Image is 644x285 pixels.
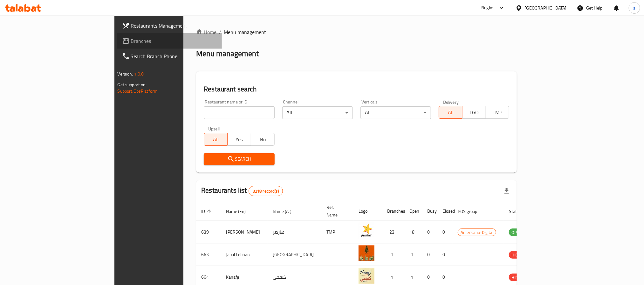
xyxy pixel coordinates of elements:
[249,186,283,196] div: Total records count
[326,203,346,219] span: Ref. Name
[224,28,266,36] span: Menu management
[525,4,567,11] div: [GEOGRAPHIC_DATA]
[251,133,275,146] button: No
[437,202,453,221] th: Closed
[359,268,374,284] img: Kanafji
[509,208,530,215] span: Status
[382,243,404,266] td: 1
[353,202,382,221] th: Logo
[422,243,437,266] td: 0
[196,28,517,36] nav: breadcrumb
[204,153,274,165] button: Search
[443,100,459,104] label: Delivery
[321,221,353,243] td: TMP
[226,208,254,215] span: Name (En)
[422,202,437,221] th: Busy
[227,133,251,146] button: Yes
[207,135,225,144] span: All
[458,208,485,215] span: POS group
[117,18,222,33] a: Restaurants Management
[382,221,404,243] td: 23
[359,223,374,239] img: Hardee's
[131,22,217,30] span: Restaurants Management
[117,33,222,49] a: Branches
[118,87,158,95] a: Support.OpsPlatform
[221,221,268,243] td: [PERSON_NAME]
[462,106,486,119] button: TGO
[134,70,144,78] span: 1.0.0
[117,49,222,64] a: Search Branch Phone
[509,229,524,236] span: OPEN
[118,81,147,89] span: Get support on:
[422,221,437,243] td: 0
[404,202,422,221] th: Open
[360,106,431,119] div: All
[249,188,283,194] span: 9218 record(s)
[465,108,483,117] span: TGO
[201,186,283,196] h2: Restaurants list
[282,106,353,119] div: All
[404,221,422,243] td: 18
[499,183,514,199] div: Export file
[439,106,462,119] button: All
[268,243,321,266] td: [GEOGRAPHIC_DATA]
[204,84,509,94] h2: Restaurant search
[489,108,507,117] span: TMP
[458,229,496,236] span: Americana-Digital
[268,221,321,243] td: هارديز
[230,135,249,144] span: Yes
[201,208,213,215] span: ID
[204,106,274,119] input: Search for restaurant name or ID..
[437,243,453,266] td: 0
[118,70,133,78] span: Version:
[442,108,460,117] span: All
[359,245,374,261] img: Jabal Lebnan
[481,4,495,12] div: Plugins
[509,274,528,281] span: HIDDEN
[404,243,422,266] td: 1
[204,133,228,146] button: All
[221,243,268,266] td: Jabal Lebnan
[131,52,217,60] span: Search Branch Phone
[254,135,272,144] span: No
[131,37,217,45] span: Branches
[509,251,528,259] span: HIDDEN
[382,202,404,221] th: Branches
[273,208,300,215] span: Name (Ar)
[196,49,259,59] h2: Menu management
[209,155,269,163] span: Search
[437,221,453,243] td: 0
[208,127,220,131] label: Upsell
[486,106,510,119] button: TMP
[633,4,635,11] span: s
